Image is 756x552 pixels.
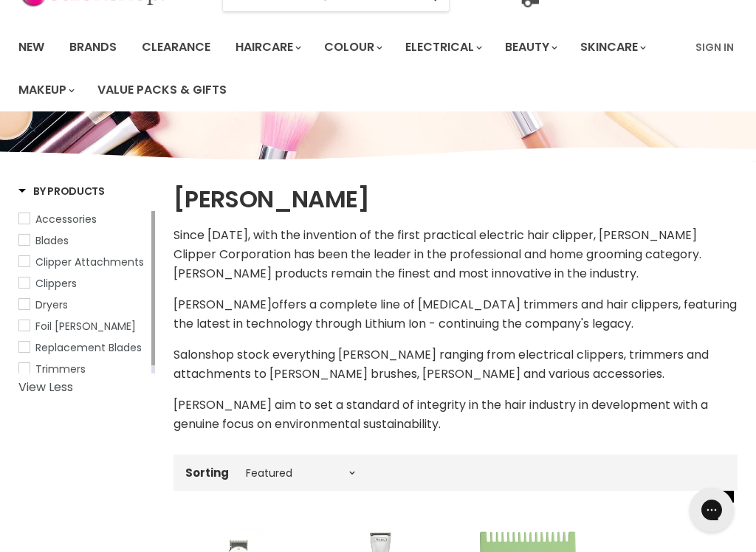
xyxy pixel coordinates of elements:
a: Clippers [18,275,148,291]
p: Since [DATE], with the invention of the first practical electric hair clipper, [PERSON_NAME] Clip... [173,226,738,283]
a: Foil Shaver [18,318,148,334]
a: Beauty [494,32,566,63]
a: Skincare [569,32,655,63]
a: Blades [18,232,148,249]
h3: By Products [18,184,105,199]
h1: [PERSON_NAME] [173,184,738,215]
span: Dryers [35,297,68,312]
a: Dryers [18,297,148,313]
span: Trimmers [35,362,86,376]
span: Foil [PERSON_NAME] [35,319,136,334]
a: View Less [18,381,155,394]
a: Trimmers [18,361,148,377]
a: New [7,32,55,63]
a: Accessories [18,211,148,227]
a: Brands [58,32,128,63]
span: Clipper Attachments [35,255,144,269]
ul: Main menu [7,26,687,111]
p: Salonshop stock everything [PERSON_NAME] ranging from electrical clippers, trimmers and attachmen... [173,345,738,384]
a: Sign In [687,32,743,63]
span: Accessories [35,212,97,227]
span: Clippers [35,276,77,291]
span: Replacement Blades [35,340,142,355]
iframe: Gorgias live chat messenger [682,483,741,537]
label: Sorting [185,466,229,479]
span: Blades [35,233,69,248]
a: Clearance [131,32,221,63]
a: Replacement Blades [18,339,148,356]
a: Haircare [224,32,310,63]
a: Value Packs & Gifts [86,75,238,106]
p: [PERSON_NAME] aim to set a standard of integrity in the hair industry in development with a genui... [173,396,738,434]
a: Clipper Attachments [18,254,148,270]
a: Electrical [394,32,491,63]
a: Colour [313,32,391,63]
p: [PERSON_NAME] [173,295,738,334]
a: Makeup [7,75,83,106]
span: offers a complete line of [MEDICAL_DATA] trimmers and hair clippers, featuring the latest in tech... [173,296,737,332]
